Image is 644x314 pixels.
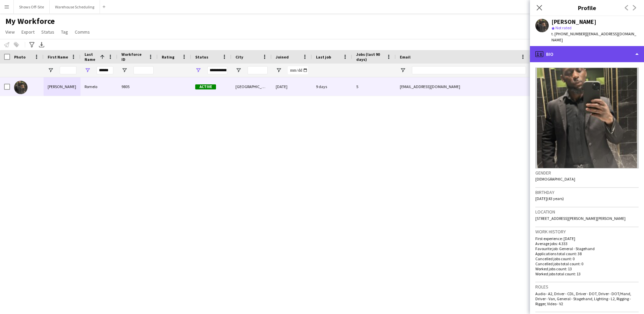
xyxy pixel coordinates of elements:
[162,54,174,60] span: Rating
[235,54,243,60] span: City
[316,54,331,60] span: Last job
[85,52,97,62] span: Last Name
[530,3,644,12] h3: Profile
[535,189,639,195] h3: Birthday
[195,67,201,73] button: Open Filter Menu
[75,29,90,35] span: Comms
[41,29,54,35] span: Status
[551,19,596,25] div: [PERSON_NAME]
[276,54,289,60] span: Joined
[231,77,272,96] div: [GEOGRAPHIC_DATA]
[14,54,25,60] span: Photo
[535,209,639,215] h3: Location
[117,77,158,96] div: 9805
[535,236,639,241] p: First experience: [DATE]
[535,261,639,266] p: Cancelled jobs total count: 0
[551,31,636,42] span: | [EMAIL_ADDRESS][DOMAIN_NAME]
[535,271,639,276] p: Worked jobs total count: 13
[535,229,639,235] h3: Work history
[44,77,80,96] div: [PERSON_NAME]
[39,28,57,36] a: Status
[400,67,406,73] button: Open Filter Menu
[555,25,572,30] span: Not rated
[535,170,639,176] h3: Gender
[14,0,50,13] button: Shows Off-Site
[535,246,639,251] p: Favourite job: General - Stagehand
[133,66,154,74] input: Workforce ID Filter Input
[195,54,208,60] span: Status
[48,54,68,60] span: First Name
[312,77,352,96] div: 9 days
[14,81,28,94] img: Prince charles Romelo
[80,77,117,96] div: Romelo
[28,41,36,49] app-action-btn: Advanced filters
[535,284,639,290] h3: Roles
[535,266,639,271] p: Worked jobs count: 13
[535,291,631,306] span: Audio - A2, Driver - CDL, Driver - DOT, Driver - DOT/Hand, Driver - Van, General - Stagehand, Lig...
[5,29,15,35] span: View
[535,241,639,246] p: Average jobs: 4.333
[535,251,639,256] p: Applications total count: 38
[50,0,100,13] button: Warehouse Scheduling
[3,28,17,36] a: View
[235,67,241,73] button: Open Filter Menu
[288,66,308,74] input: Joined Filter Input
[412,66,526,74] input: Email Filter Input
[535,216,626,221] span: [STREET_ADDRESS][PERSON_NAME][PERSON_NAME]
[272,77,312,96] div: [DATE]
[97,66,113,74] input: Last Name Filter Input
[195,84,216,89] span: Active
[5,16,55,26] span: My Workforce
[356,52,384,62] span: Jobs (last 90 days)
[72,28,93,36] a: Comms
[121,67,127,73] button: Open Filter Menu
[400,54,411,60] span: Email
[535,68,639,168] img: Crew avatar or photo
[396,77,530,96] div: [EMAIL_ADDRESS][DOMAIN_NAME]
[248,66,268,74] input: City Filter Input
[535,176,575,182] span: [DEMOGRAPHIC_DATA]
[551,31,586,36] span: t. [PHONE_NUMBER]
[61,29,68,35] span: Tag
[60,66,76,74] input: First Name Filter Input
[19,28,37,36] a: Export
[352,77,396,96] div: 5
[530,46,644,62] div: Bio
[276,67,282,73] button: Open Filter Menu
[85,67,91,73] button: Open Filter Menu
[121,52,146,62] span: Workforce ID
[58,28,71,36] a: Tag
[535,196,564,201] span: [DATE] (43 years)
[535,256,639,261] p: Cancelled jobs count: 0
[21,29,35,35] span: Export
[48,67,54,73] button: Open Filter Menu
[38,41,46,49] app-action-btn: Export XLSX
